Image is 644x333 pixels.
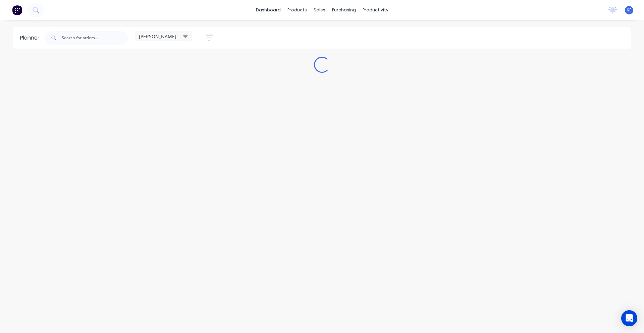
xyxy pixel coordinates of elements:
div: Planner [20,34,43,42]
div: purchasing [329,5,359,15]
span: KE [627,7,632,13]
div: sales [310,5,329,15]
div: products [284,5,310,15]
div: productivity [359,5,392,15]
span: [PERSON_NAME] [139,33,176,40]
div: Open Intercom Messenger [621,310,637,326]
a: dashboard [253,5,284,15]
img: Factory [12,5,22,15]
input: Search for orders... [62,31,128,45]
